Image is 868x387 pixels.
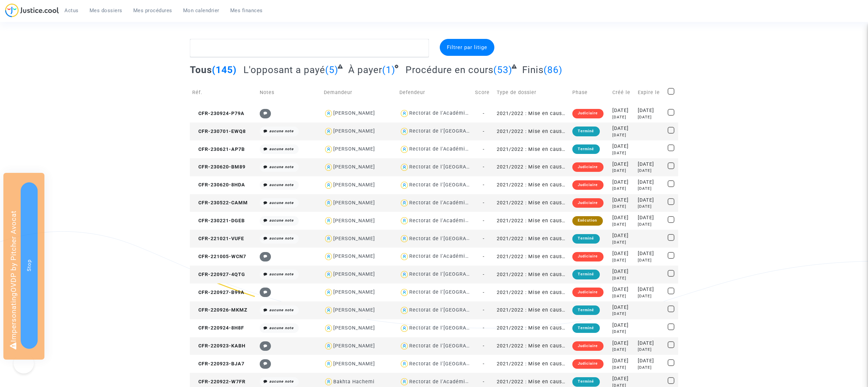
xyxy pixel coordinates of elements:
[409,253,495,259] div: Rectorat de l'Académie de Créteil
[333,110,375,116] div: [PERSON_NAME]
[612,357,633,365] div: [DATE]
[269,236,294,241] i: aucune note
[572,270,599,279] div: Terminé
[572,305,599,315] div: Terminé
[324,234,334,244] img: icon-user.svg
[257,81,321,105] td: Notes
[494,266,570,283] td: 2021/2022 : Mise en cause de la responsabilité de l'Etat pour non remplacement des professeurs/en...
[192,129,246,134] span: CFR-230701-EWQ8
[572,216,603,226] div: Exécution
[483,254,485,259] span: -
[399,359,409,369] img: icon-user.svg
[494,81,570,105] td: Type de dossier
[382,64,395,75] span: (1)
[84,5,128,16] a: Mes dossiers
[324,198,334,208] img: icon-user.svg
[192,307,248,313] span: CFR-220926-MKMZ
[638,214,663,222] div: [DATE]
[409,128,496,134] div: Rectorat de l'[GEOGRAPHIC_DATA]
[192,236,244,242] span: CFR-221021-VUFE
[397,81,473,105] td: Defendeur
[494,122,570,140] td: 2021/2022 : Mise en cause de la responsabilité de l'Etat pour non remplacement des professeurs/en...
[638,179,663,186] div: [DATE]
[409,379,547,385] div: Rectorat de l'Académie de Nancy-[GEOGRAPHIC_DATA]
[612,232,633,240] div: [DATE]
[638,286,663,293] div: [DATE]
[399,216,409,226] img: icon-user.svg
[493,64,512,75] span: (53)
[612,250,633,257] div: [DATE]
[192,361,244,367] span: CFR-220923-BJA7
[333,379,375,385] div: Bakhta Hachemi
[333,146,375,152] div: [PERSON_NAME]
[572,144,599,154] div: Terminé
[324,216,334,226] img: icon-user.svg
[348,64,382,75] span: À payer
[26,259,32,271] span: Stop
[610,81,635,105] td: Créé le
[324,144,334,154] img: icon-user.svg
[192,164,245,170] span: CFR-230620-BM89
[494,248,570,266] td: 2021/2022 : Mise en cause de la responsabilité de l'Etat pour non remplacement des professeurs/en...
[192,111,244,116] span: CFR-230924-P79A
[612,132,633,138] div: [DATE]
[483,218,485,224] span: -
[612,197,633,204] div: [DATE]
[612,375,633,383] div: [DATE]
[612,150,633,156] div: [DATE]
[409,182,496,188] div: Rectorat de l'[GEOGRAPHIC_DATA]
[612,329,633,335] div: [DATE]
[190,81,257,105] td: Réf.
[572,288,603,297] div: Judiciaire
[612,286,633,293] div: [DATE]
[494,212,570,230] td: 2021/2022 : Mise en cause de la responsabilité de l'Etat pour non remplacement des professeurs/en...
[183,7,219,14] span: Mon calendrier
[192,218,245,224] span: CFR-230221-DGEB
[192,182,245,188] span: CFR-230620-8HDA
[5,3,59,17] img: jc-logo.svg
[333,218,375,224] div: [PERSON_NAME]
[333,307,375,313] div: [PERSON_NAME]
[612,365,633,370] div: [DATE]
[192,290,244,295] span: CFR-220927-B99A
[612,347,633,352] div: [DATE]
[483,361,485,367] span: -
[638,168,663,174] div: [DATE]
[333,236,375,242] div: [PERSON_NAME]
[638,197,663,204] div: [DATE]
[324,323,334,333] img: icon-user.svg
[638,293,663,299] div: [DATE]
[612,143,633,150] div: [DATE]
[333,253,375,259] div: [PERSON_NAME]
[612,304,633,311] div: [DATE]
[321,81,397,105] td: Demandeur
[544,64,563,75] span: (86)
[483,111,485,116] span: -
[324,180,334,190] img: icon-user.svg
[269,201,294,205] i: aucune note
[269,308,294,312] i: aucune note
[483,379,485,385] span: -
[409,146,495,152] div: Rectorat de l'Académie de Créteil
[409,164,496,170] div: Rectorat de l'[GEOGRAPHIC_DATA]
[638,340,663,347] div: [DATE]
[269,218,294,223] i: aucune note
[483,236,485,242] span: -
[324,270,334,279] img: icon-user.svg
[473,81,494,105] td: Score
[59,5,84,16] a: Actus
[572,180,603,190] div: Judiciaire
[409,325,496,331] div: Rectorat de l'[GEOGRAPHIC_DATA]
[324,341,334,351] img: icon-user.svg
[269,272,294,276] i: aucune note
[133,7,172,14] span: Mes procédures
[572,323,599,333] div: Terminé
[399,234,409,244] img: icon-user.svg
[269,326,294,330] i: aucune note
[90,7,122,14] span: Mes dossiers
[333,200,375,206] div: [PERSON_NAME]
[572,162,603,172] div: Judiciaire
[409,289,496,295] div: Rectorat de l'[GEOGRAPHIC_DATA]
[638,257,663,263] div: [DATE]
[399,162,409,172] img: icon-user.svg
